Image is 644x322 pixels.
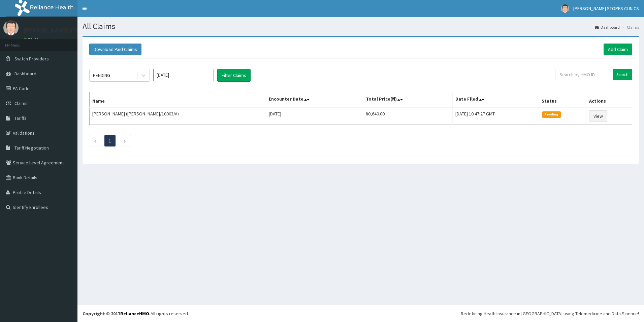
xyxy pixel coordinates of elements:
[266,92,363,108] th: Encounter Date
[14,100,28,106] span: Claims
[83,22,639,31] h1: All Claims
[555,69,610,80] input: Search by HMO ID
[123,138,126,144] a: Next page
[589,110,607,122] a: View
[363,92,452,108] th: Total Price(₦)
[452,107,539,125] td: [DATE] 10:47:27 GMT
[266,107,363,125] td: [DATE]
[89,44,141,55] button: Download Paid Claims
[83,311,151,317] strong: Copyright © 2017 .
[595,24,620,30] a: Dashboard
[604,44,632,55] a: Add Claim
[153,69,214,81] input: Select Month and Year
[120,311,149,317] a: RelianceHMO
[542,111,561,117] span: Pending
[586,92,632,108] th: Actions
[77,305,644,322] footer: All rights reserved.
[24,27,112,33] p: [PERSON_NAME] STOPES CLINICS
[14,115,27,121] span: Tariffs
[93,72,110,79] div: PENDING
[452,92,539,108] th: Date Filed
[90,107,266,125] td: [PERSON_NAME] ([PERSON_NAME]/10003/A)
[24,37,40,42] a: Online
[573,5,639,11] span: [PERSON_NAME] STOPES CLINICS
[613,69,632,80] input: Search
[461,310,639,317] div: Redefining Heath Insurance in [GEOGRAPHIC_DATA] using Telemedicine and Data Science!
[109,138,111,144] a: Page 1 is your current page
[14,56,49,62] span: Switch Providers
[3,20,19,35] img: User Image
[14,71,36,77] span: Dashboard
[94,138,97,144] a: Previous page
[217,69,251,82] button: Filter Claims
[620,24,639,30] li: Claims
[14,145,49,151] span: Tariff Negotiation
[90,92,266,108] th: Name
[539,92,586,108] th: Status
[363,107,452,125] td: 80,640.00
[561,4,569,13] img: User Image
